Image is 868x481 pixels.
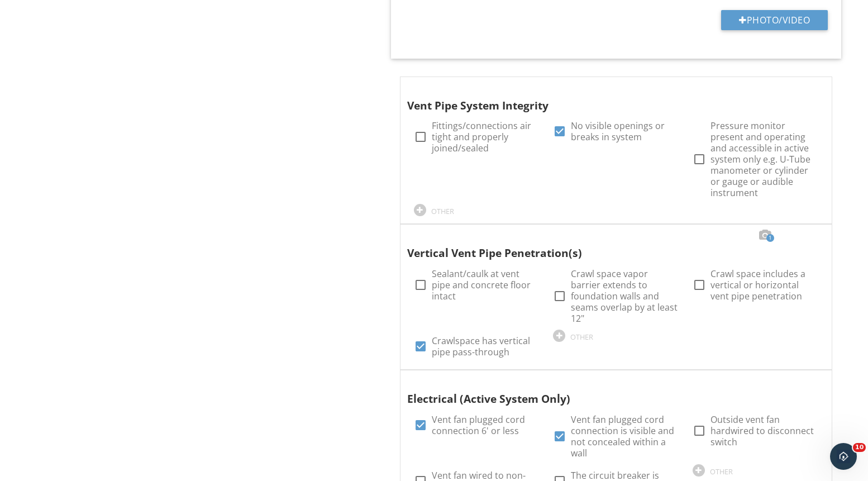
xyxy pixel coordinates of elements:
div: OTHER [431,207,454,216]
label: Crawlspace has vertical pipe pass-through [432,335,540,358]
div: Vent Pipe System Integrity [407,82,804,114]
div: Vertical Vent Pipe Penetration(s) [407,229,804,261]
div: Electrical (Active System Only) [407,375,804,407]
span: 1 [766,234,774,242]
button: Photo/Video [721,10,828,30]
div: OTHER [710,467,733,476]
label: Crawl space includes a vertical or horizontal vent pipe penetration [710,268,818,302]
label: Pressure monitor present and operating and accessible in active system only e.g. U-Tube manometer... [710,120,818,198]
div: OTHER [570,332,593,341]
label: Crawl space vapor barrier extends to foundation walls and seams overlap by at least 12" [571,268,679,324]
label: Vent fan plugged cord connection 6' or less [432,414,540,436]
label: Vent fan plugged cord connection is visible and not concealed within a wall [571,414,679,459]
span: 10 [853,443,866,452]
label: Fittings/connections air tight and properly joined/sealed [432,120,540,154]
iframe: Intercom live chat [830,443,857,470]
label: Sealant/caulk at vent pipe and concrete floor intact [432,268,540,302]
label: No visible openings or breaks in system [571,120,679,142]
label: Outside vent fan hardwired to disconnect switch [710,414,818,447]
